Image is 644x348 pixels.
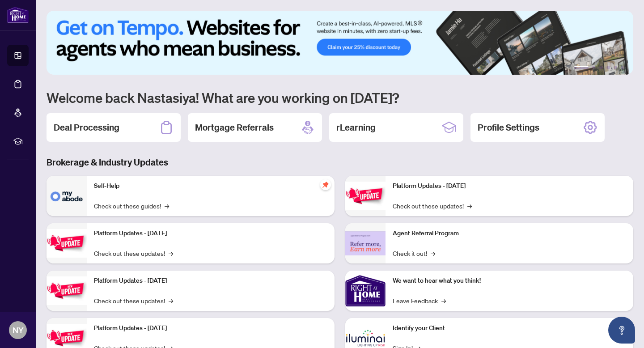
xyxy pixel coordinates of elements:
a: Check out these updates!→ [94,296,173,306]
p: Identify your Client [393,323,626,333]
h1: Welcome back Nastasiya! What are you working on [DATE]? [47,89,633,106]
a: Leave Feedback→ [393,296,446,306]
p: We want to hear what you think! [393,276,626,286]
span: → [169,248,173,258]
p: Platform Updates - [DATE] [94,323,327,333]
p: Platform Updates - [DATE] [94,276,327,286]
button: 5 [614,66,617,69]
img: Self-Help [47,176,87,216]
h2: Profile Settings [478,121,539,134]
img: Platform Updates - September 16, 2025 [47,229,87,257]
h2: rLearning [336,121,376,134]
span: → [441,296,446,306]
p: Platform Updates - [DATE] [94,229,327,238]
button: 2 [592,66,596,69]
img: Slide 0 [47,11,633,75]
h2: Deal Processing [54,121,119,134]
button: 6 [621,66,624,69]
p: Agent Referral Program [393,229,626,238]
h2: Mortgage Referrals [195,121,274,134]
img: Platform Updates - June 23, 2025 [345,182,386,210]
span: → [169,296,173,306]
a: Check it out!→ [393,248,435,258]
p: Self-Help [94,181,327,191]
img: We want to hear what you think! [345,271,386,311]
button: Open asap [608,317,635,344]
p: Platform Updates - [DATE] [393,181,626,191]
span: pushpin [320,179,331,190]
button: 4 [606,66,610,69]
button: 1 [574,66,589,69]
a: Check out these guides!→ [94,201,169,211]
a: Check out these updates!→ [393,201,472,211]
img: Platform Updates - July 21, 2025 [47,276,87,305]
img: logo [7,7,29,23]
h3: Brokerage & Industry Updates [47,156,633,169]
img: Agent Referral Program [345,231,386,256]
span: → [165,201,169,211]
span: → [431,248,435,258]
a: Check out these updates!→ [94,248,173,258]
span: → [467,201,472,211]
span: NY [13,324,24,336]
button: 3 [599,66,603,69]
